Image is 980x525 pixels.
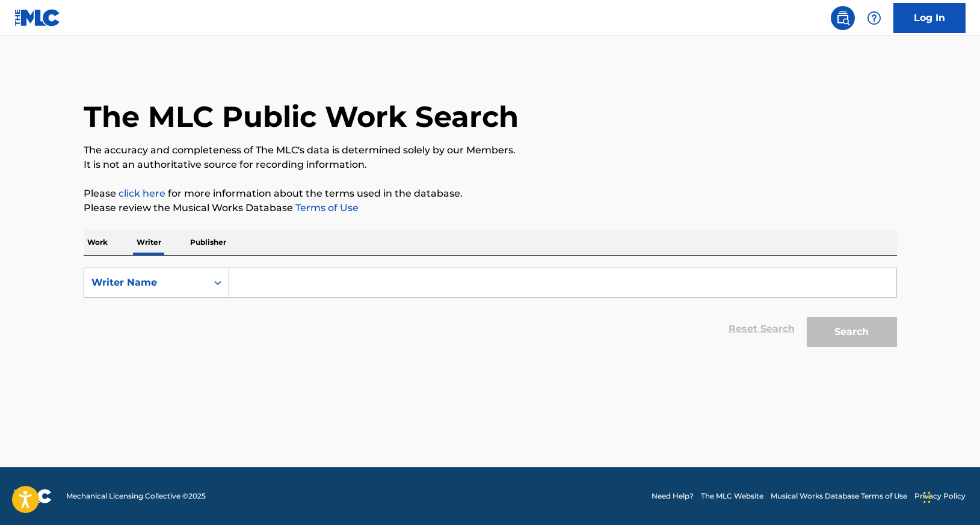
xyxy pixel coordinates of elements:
[84,158,897,172] p: It is not an authoritative source for recording information.
[84,99,519,135] h1: The MLC Public Work Search
[84,268,897,353] form: Search Form
[133,230,165,255] p: Writer
[66,491,206,502] span: Mechanical Licensing Collective © 2025
[186,230,230,255] p: Publisher
[14,489,52,503] img: logo
[293,202,359,213] a: Terms of Use
[914,491,966,502] a: Privacy Policy
[652,491,694,502] a: Need Help?
[91,275,200,290] div: Writer Name
[14,9,61,26] img: MLC Logo
[923,479,931,515] div: Drag
[831,6,855,30] a: Public Search
[771,491,907,502] a: Musical Works Database Terms of Use
[119,188,165,199] a: click here
[862,6,886,30] div: Help
[867,11,881,25] img: help
[701,491,763,502] a: The MLC Website
[84,201,897,215] p: Please review the Musical Works Database
[84,230,111,255] p: Work
[836,11,850,25] img: search
[84,186,897,201] p: Please for more information about the terms used in the database.
[893,3,966,33] a: Log In
[920,467,980,525] iframe: Chat Widget
[84,143,897,158] p: The accuracy and completeness of The MLC's data is determined solely by our Members.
